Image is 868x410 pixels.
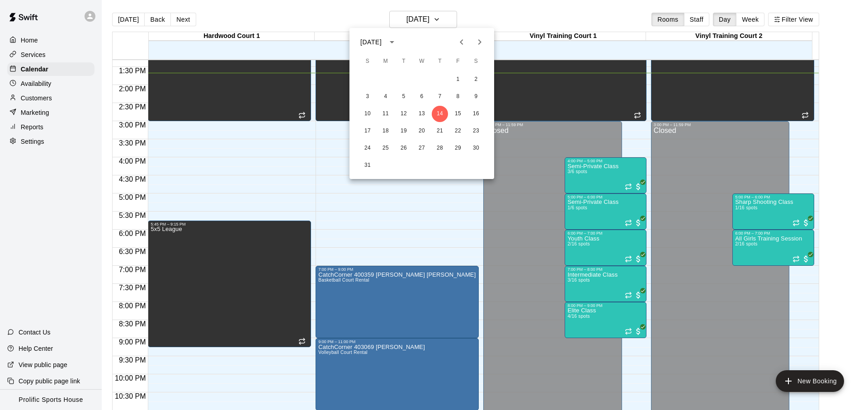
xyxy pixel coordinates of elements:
[377,52,394,71] span: Monday
[414,89,430,105] button: 6
[453,33,471,51] button: Previous month
[432,106,448,122] button: 14
[450,123,466,139] button: 22
[468,140,484,156] button: 30
[396,140,412,156] button: 26
[432,89,448,105] button: 7
[414,140,430,156] button: 27
[360,38,382,47] div: [DATE]
[396,123,412,139] button: 19
[359,52,376,71] span: Sunday
[432,140,448,156] button: 28
[450,140,466,156] button: 29
[359,140,376,156] button: 24
[450,52,466,71] span: Friday
[377,140,394,156] button: 25
[450,89,466,105] button: 8
[359,123,376,139] button: 17
[471,33,489,51] button: Next month
[377,106,394,122] button: 11
[468,106,484,122] button: 16
[450,71,466,88] button: 1
[468,123,484,139] button: 23
[377,89,394,105] button: 4
[396,106,412,122] button: 12
[396,89,412,105] button: 5
[414,52,430,71] span: Wednesday
[468,71,484,88] button: 2
[468,52,484,71] span: Saturday
[468,89,484,105] button: 9
[359,89,376,105] button: 3
[359,106,376,122] button: 10
[414,106,430,122] button: 13
[414,123,430,139] button: 20
[432,123,448,139] button: 21
[384,34,400,50] button: calendar view is open, switch to year view
[377,123,394,139] button: 18
[432,52,448,71] span: Thursday
[359,157,376,174] button: 31
[450,106,466,122] button: 15
[396,52,412,71] span: Tuesday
